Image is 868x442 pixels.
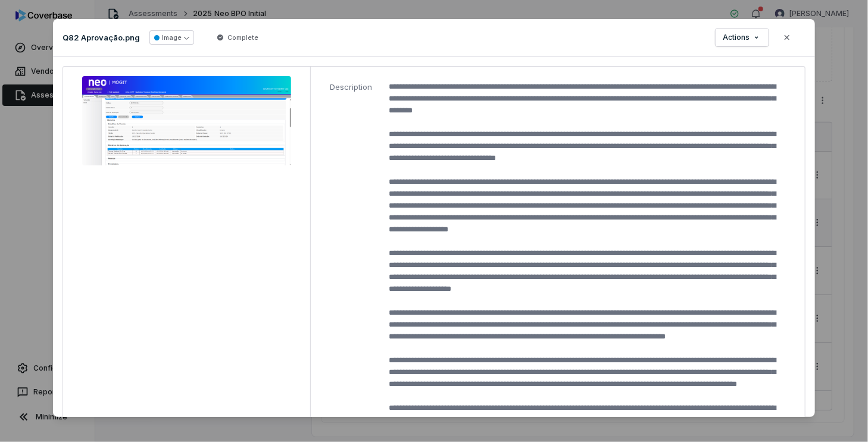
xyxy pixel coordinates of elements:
button: Actions [716,29,769,46]
span: Description [330,81,372,93]
button: Image [149,30,194,45]
p: Q82 Aprovação.png [63,32,140,43]
span: Actions [723,33,750,42]
span: Complete [227,33,258,42]
img: Q82 Aprovação.png [82,76,291,165]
